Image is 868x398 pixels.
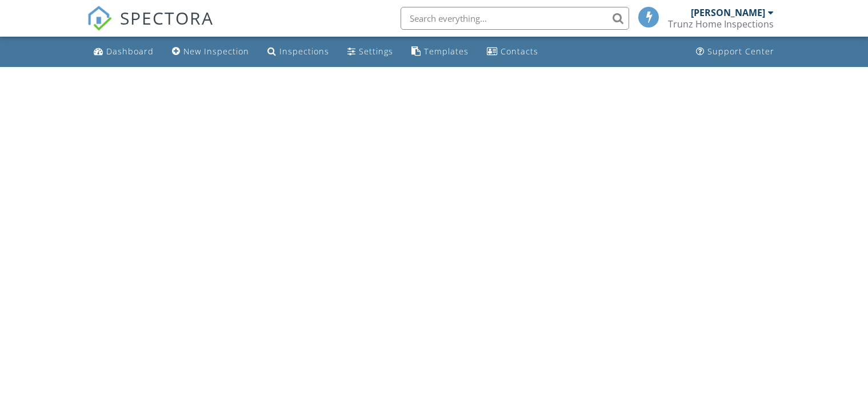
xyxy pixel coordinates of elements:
[707,46,774,57] div: Support Center
[359,46,393,57] div: Settings
[424,46,469,57] div: Templates
[668,18,774,30] div: Trunz Home Inspections
[279,46,329,57] div: Inspections
[401,7,629,30] input: Search everything...
[501,46,538,57] div: Contacts
[691,7,765,18] div: [PERSON_NAME]
[343,41,398,62] a: Settings
[691,41,779,62] a: Support Center
[106,46,154,57] div: Dashboard
[87,6,112,31] img: The Best Home Inspection Software - Spectora
[183,46,249,57] div: New Inspection
[89,41,158,62] a: Dashboard
[167,41,254,62] a: New Inspection
[407,41,473,62] a: Templates
[120,6,214,30] span: SPECTORA
[482,41,543,62] a: Contacts
[263,41,334,62] a: Inspections
[87,15,214,40] a: SPECTORA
